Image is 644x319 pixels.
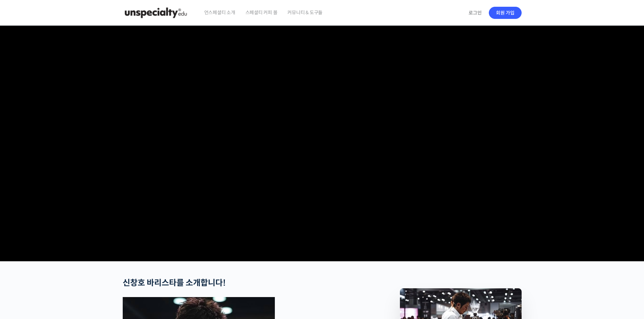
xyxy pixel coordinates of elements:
a: 회원 가입 [489,7,522,19]
strong: 신창호 바리스타를 소개합니다! [123,278,226,288]
a: 로그인 [464,5,486,21]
